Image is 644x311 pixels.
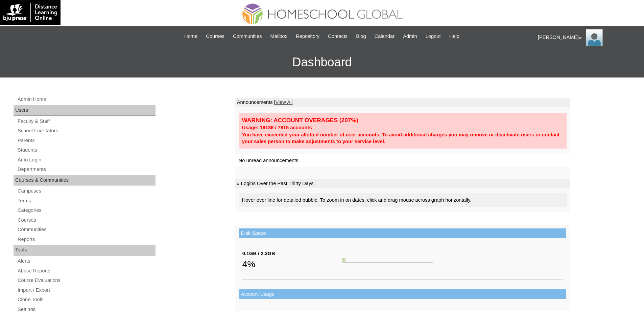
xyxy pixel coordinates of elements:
[325,32,351,40] a: Contacts
[403,32,417,40] span: Admin
[422,32,444,40] a: Logout
[17,276,156,285] a: Course Evaluations
[202,32,228,40] a: Courses
[17,165,156,174] a: Departments
[242,257,342,271] div: 4%
[538,29,637,46] div: [PERSON_NAME]
[14,245,156,256] div: Tools
[426,32,441,40] span: Logout
[17,267,156,275] a: Abuse Reports
[356,32,366,40] span: Blog
[3,47,641,77] h3: Dashboard
[446,32,463,40] a: Help
[17,235,156,244] a: Reports
[296,32,319,40] span: Repository
[235,98,570,107] td: Announcements |
[17,206,156,215] a: Categories
[242,250,342,257] div: 0.1GB / 2.3GB
[17,136,156,145] a: Parents
[181,32,201,40] a: Home
[239,289,566,299] td: Account Usage
[275,99,292,105] a: View All
[270,32,288,40] span: Mailbox
[400,32,421,40] a: Admin
[267,32,291,40] a: Mailbox
[242,131,563,145] div: You have exceeded your allotted number of user accounts. To avoid additional charges you may remo...
[17,197,156,205] a: Terms
[353,32,369,40] a: Blog
[375,32,395,40] span: Calendar
[242,125,312,130] strong: Usage: 16186 / 7815 accounts
[17,156,156,164] a: Auto Login
[17,216,156,224] a: Courses
[17,295,156,304] a: Clone Tools
[239,193,567,207] div: Hover over line for detailed bubble. To zoom in on dates, click and drag mouse across graph horiz...
[292,32,323,40] a: Repository
[17,127,156,135] a: School Facilitators
[230,32,265,40] a: Communities
[17,187,156,195] a: Campuses
[586,29,603,46] img: Ariane Ebuen
[17,286,156,294] a: Import / Export
[17,225,156,234] a: Communities
[17,257,156,265] a: Alerts
[14,175,156,186] div: Courses & Communities
[17,95,156,104] a: Admin Home
[17,117,156,126] a: Faculty & Staff
[14,105,156,116] div: Users
[184,32,197,40] span: Home
[206,32,224,40] span: Courses
[3,3,57,22] img: logo-white.png
[328,32,348,40] span: Contacts
[235,179,570,188] td: # Logins Over the Past Thirty Days
[233,32,262,40] span: Communities
[371,32,398,40] a: Calendar
[17,146,156,154] a: Students
[235,154,570,167] td: No unread announcements.
[239,228,566,238] td: Disk Space
[242,116,563,124] div: WARNING: ACCOUNT OVERAGES (207%)
[449,32,459,40] span: Help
